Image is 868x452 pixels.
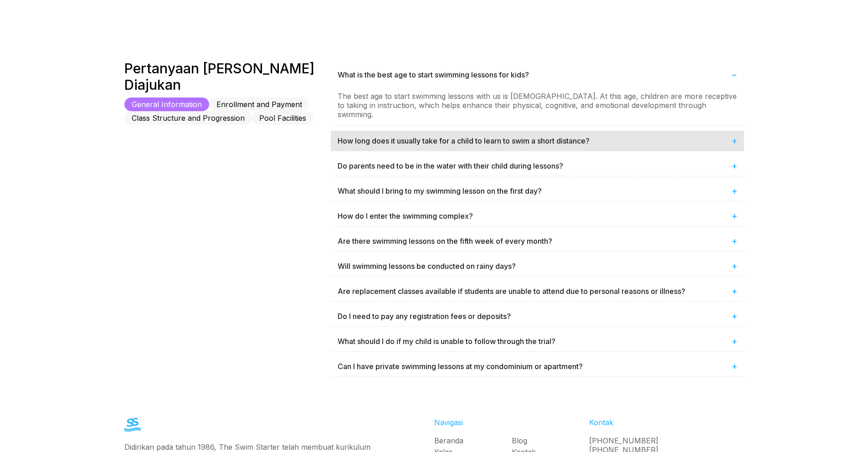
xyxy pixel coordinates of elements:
[732,211,737,221] span: +
[732,261,737,272] span: +
[331,206,744,226] div: How do I enter the swimming complex?
[331,181,744,201] div: What should I bring to my swimming lesson on the first day?
[331,231,744,251] div: Are there swimming lessons on the fifth week of every month?
[731,69,737,80] span: −
[732,336,737,347] span: +
[331,356,744,376] div: Can I have private swimming lessons at my condominium or apartment?
[434,436,512,445] a: Beranda
[732,135,737,146] span: +
[732,236,737,247] span: +
[124,60,331,93] div: Pertanyaan [PERSON_NAME] Diajukan
[512,436,589,445] a: Blog
[331,256,744,276] div: Will swimming lessons be conducted on rainy days?
[331,331,744,351] div: What should I do if my child is unable to follow through the trial?
[331,131,744,151] div: How long does it usually take for a child to learn to swim a short distance?
[338,92,737,119] p: The best age to start swimming lessons with us is [DEMOGRAPHIC_DATA]. At this age, children are m...
[732,361,737,372] span: +
[252,111,313,125] button: Pool Facilities
[331,306,744,326] div: Do I need to pay any registration fees or deposits?
[124,98,209,111] button: General Information
[124,111,252,125] button: Class Structure and Progression
[331,281,744,301] div: Are replacement classes available if students are unable to attend due to personal reasons or ill...
[732,311,737,322] span: +
[331,156,744,176] div: Do parents need to be in the water with their child during lessons?
[331,65,744,85] div: What is the best age to start swimming lessons for kids?
[124,418,141,431] img: The Swim Starter Logo
[732,160,737,171] span: +
[434,418,589,427] div: Navigasi
[732,185,737,196] span: +
[589,418,744,427] div: Kontak
[209,98,309,111] button: Enrollment and Payment
[732,286,737,297] span: +
[589,436,658,445] a: [PHONE_NUMBER]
